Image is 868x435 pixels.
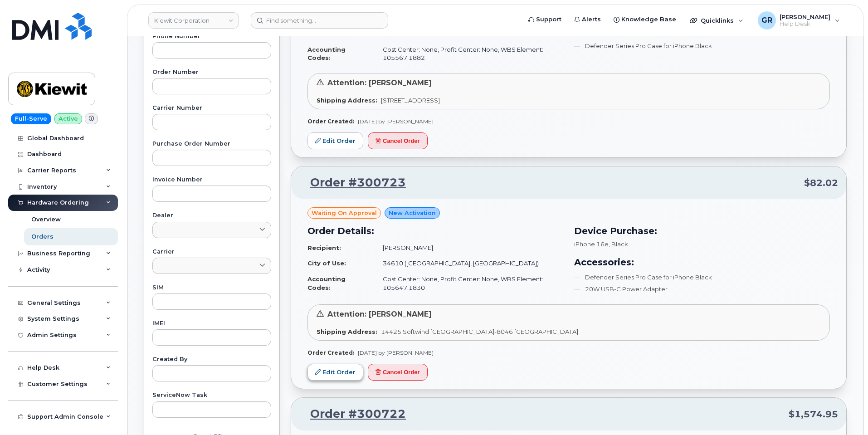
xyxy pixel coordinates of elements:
button: Cancel Order [368,132,428,149]
span: , Black [609,240,628,248]
div: Gabriel Rains [751,11,846,29]
li: 20W USB-C Power Adapter [574,285,830,293]
a: Order #300722 [299,406,406,422]
td: Cost Center: None, Profit Center: None, WBS Element: 105567.1882 [375,42,563,66]
input: Find something... [251,12,388,29]
td: [PERSON_NAME] [375,240,563,256]
span: Attention: [PERSON_NAME] [327,310,432,318]
strong: City of Use: [307,259,346,267]
strong: Shipping Address: [317,97,377,104]
iframe: Messenger Launcher [829,396,861,428]
span: $1,574.95 [789,408,838,421]
label: Carrier Number [152,105,271,111]
label: Purchase Order Number [152,141,271,147]
label: Dealer [152,213,271,219]
span: Alerts [582,15,601,24]
strong: Accounting Codes: [307,275,346,291]
span: [DATE] by [PERSON_NAME] [358,349,434,356]
span: Quicklinks [701,17,734,24]
h3: Order Details: [307,224,563,238]
label: SIM [152,285,271,291]
span: Waiting On Approval [312,209,377,217]
li: Defender Series Pro Case for iPhone Black [574,273,830,282]
button: Cancel Order [368,364,428,381]
li: Defender Series Pro Case for iPhone Black [574,42,830,50]
strong: Shipping Address: [317,328,377,335]
span: Help Desk [780,20,830,28]
strong: Order Created: [307,118,354,125]
a: Kiewit Corporation [148,12,239,29]
span: 14425 Softwind [GEOGRAPHIC_DATA]-8046 [GEOGRAPHIC_DATA] [381,328,578,335]
strong: Recipient: [307,244,341,251]
span: New Activation [389,209,436,217]
label: Order Number [152,69,271,75]
td: Cost Center: None, Profit Center: None, WBS Element: 105647.1830 [375,271,563,295]
td: 34610 ([GEOGRAPHIC_DATA], [GEOGRAPHIC_DATA]) [375,255,563,271]
a: Knowledge Base [607,10,683,29]
span: [STREET_ADDRESS] [381,97,440,104]
a: Edit Order [307,132,363,149]
strong: Accounting Codes: [307,46,346,62]
div: Quicklinks [683,11,750,29]
span: [DATE] by [PERSON_NAME] [358,118,434,125]
span: Support [536,15,561,24]
h3: Accessories: [574,255,830,269]
a: Support [522,10,568,29]
strong: Phone Number [307,29,357,37]
label: ServiceNow Task [152,392,271,398]
span: $82.02 [804,176,838,190]
label: Carrier [152,249,271,255]
span: GR [761,15,772,26]
strong: Order Created: [307,349,354,356]
span: Attention: [PERSON_NAME] [327,78,432,87]
label: Created By [152,357,271,362]
a: Edit Order [307,364,363,381]
a: Alerts [568,10,607,29]
span: iPhone 16e [574,240,609,248]
label: IMEI [152,321,271,327]
span: Knowledge Base [621,15,676,24]
label: Invoice Number [152,177,271,183]
h3: Device Purchase: [574,224,830,238]
label: Phone Number [152,34,271,39]
a: Order #300723 [299,175,406,191]
span: [PERSON_NAME] [780,13,830,20]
